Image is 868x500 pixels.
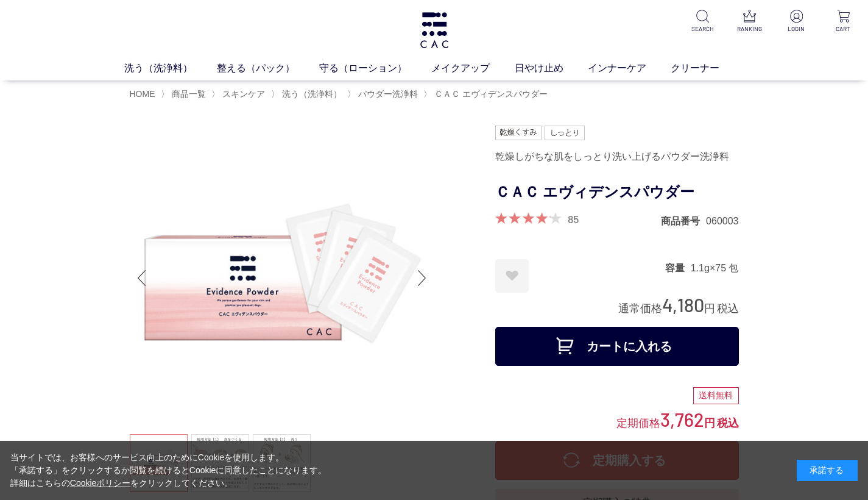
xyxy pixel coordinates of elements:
[797,460,858,481] div: 承諾する
[828,10,858,34] a: CART
[693,387,739,404] div: 送料無料
[671,60,744,75] a: クリーナー
[828,24,858,34] p: CART
[618,302,662,315] span: 通常価格
[495,179,739,206] h1: ＣＡＣ エヴィデンスパウダー
[717,417,739,429] span: 税込
[735,24,764,34] p: RANKING
[347,88,421,100] li: 〉
[691,262,739,274] dd: 1.1g×75 包
[568,212,579,226] a: 85
[688,24,718,34] p: SEARCH
[280,89,342,99] a: 洗う（洗浄料）
[662,293,704,316] span: 4,180
[704,417,715,429] span: 円
[130,126,434,430] img: ＣＡＣ エヴィデンスパウダー
[782,10,811,34] a: LOGIN
[735,10,764,34] a: RANKING
[130,89,155,99] a: HOME
[169,89,206,99] a: 商品一覧
[660,408,704,430] span: 3,762
[665,262,691,274] dt: 容量
[545,126,585,140] img: しっとり
[717,302,739,315] span: 税込
[271,88,345,100] li: 〉
[704,302,715,315] span: 円
[495,126,542,140] img: 乾燥くすみ
[418,12,450,48] img: logo
[706,215,738,227] dd: 060003
[220,89,265,99] a: スキンケア
[10,451,327,490] div: 当サイトでは、お客様へのサービス向上のためにCookieを使用します。 「承諾する」をクリックするか閲覧を続けるとCookieに同意したことになります。 詳細はこちらの をクリックしてください。
[222,89,265,99] span: スキンケア
[217,60,319,75] a: 整える（パック）
[588,60,671,75] a: インナーケア
[319,60,431,75] a: 守る（ローション）
[616,416,660,429] span: 定期価格
[356,89,418,99] a: パウダー洗浄料
[410,254,434,302] div: Next slide
[432,89,548,99] a: ＣＡＣ エヴィデンスパウダー
[130,254,154,302] div: Previous slide
[434,89,548,99] span: ＣＡＣ エヴィデンスパウダー
[282,89,342,99] span: 洗う（洗浄料）
[70,478,131,488] a: Cookieポリシー
[431,60,514,75] a: メイクアップ
[782,24,811,34] p: LOGIN
[161,88,209,100] li: 〉
[124,60,217,75] a: 洗う（洗浄料）
[495,259,529,293] a: お気に入りに登録する
[688,10,718,34] a: SEARCH
[515,60,588,75] a: 日やけ止め
[423,88,551,100] li: 〉
[358,89,418,99] span: パウダー洗浄料
[211,88,268,100] li: 〉
[661,215,706,227] dt: 商品番号
[172,89,206,99] span: 商品一覧
[495,146,739,167] div: 乾燥しがちな肌をしっとり洗い上げるパウダー洗浄料
[495,327,739,366] button: カートに入れる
